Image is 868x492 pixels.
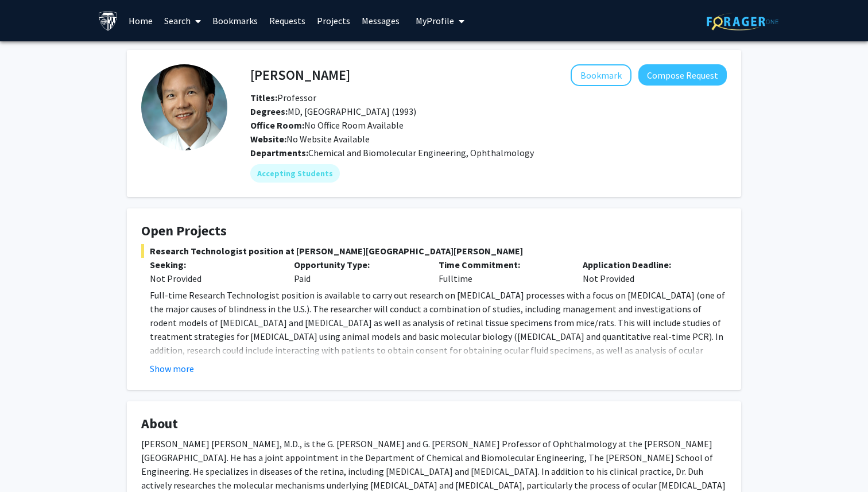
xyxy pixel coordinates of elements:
b: Office Room: [250,119,304,131]
b: Titles: [250,92,277,103]
span: MD, [GEOGRAPHIC_DATA] (1993) [250,106,416,117]
h4: Open Projects [141,223,727,239]
img: Johns Hopkins University Logo [98,11,118,31]
button: Compose Request to Elia Duh [638,64,727,86]
a: Requests [263,1,311,41]
span: Chemical and Biomolecular Engineering, Ophthalmology [308,147,534,158]
p: Seeking: [150,258,277,272]
span: Professor [250,92,316,103]
a: Home [123,1,158,41]
a: Messages [356,1,405,41]
p: Time Commitment: [439,258,565,272]
b: Website: [250,133,286,145]
div: Paid [285,258,429,285]
p: Full-time Research Technologist position is available to carry out research on [MEDICAL_DATA] pro... [150,288,727,371]
a: Search [158,1,207,41]
span: My Profile [416,15,454,26]
b: Departments: [250,147,308,158]
span: No Office Room Available [250,119,404,131]
span: No Website Available [250,133,370,145]
b: Degrees: [250,106,288,117]
iframe: Chat [9,440,49,483]
h4: [PERSON_NAME] [250,64,350,86]
button: Add Elia Duh to Bookmarks [571,64,631,86]
img: ForagerOne Logo [707,13,778,30]
div: Not Provided [150,272,277,285]
p: Application Deadline: [583,258,710,272]
div: Fulltime [430,258,574,285]
a: Projects [311,1,356,41]
button: Show more [150,362,194,375]
h4: About [141,416,727,432]
span: Research Technologist position at [PERSON_NAME][GEOGRAPHIC_DATA][PERSON_NAME] [141,244,727,258]
div: Not Provided [574,258,718,285]
img: Profile Picture [141,64,227,150]
mat-chip: Accepting Students [250,164,340,183]
p: Opportunity Type: [294,258,421,272]
a: Bookmarks [207,1,263,41]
